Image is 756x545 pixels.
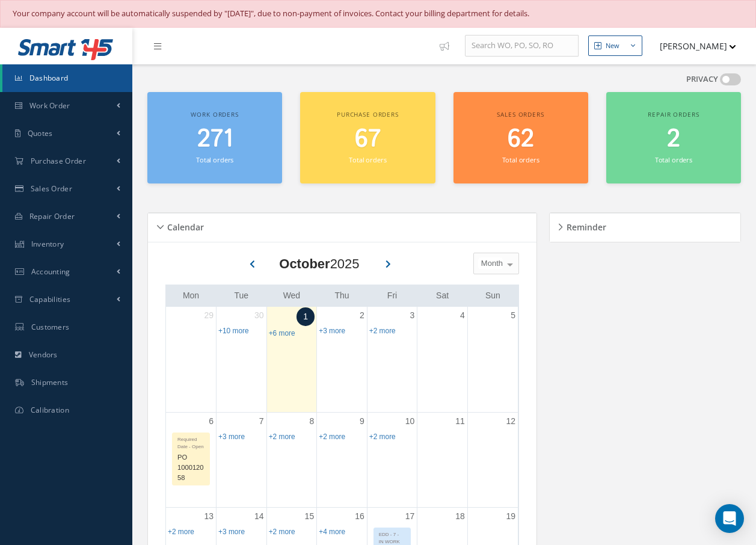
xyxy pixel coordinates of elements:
[218,327,249,335] a: Show 10 more events
[29,349,58,360] span: Vendors
[173,451,209,484] div: PO 100012058
[29,100,70,111] span: Work Order
[337,110,399,119] span: Purchase orders
[453,508,467,525] a: October 18, 2025
[31,183,72,194] span: Sales Order
[317,307,367,413] td: October 2, 2025
[279,256,330,271] b: October
[218,433,245,441] a: Show 3 more events
[349,155,386,164] small: Total orders
[31,239,64,249] span: Inventory
[201,307,216,324] a: September 29, 2025
[606,92,741,184] a: Repair orders 2 Total orders
[266,307,317,413] td: October 1, 2025
[164,218,204,233] h5: Calendar
[417,413,468,508] td: October 11, 2025
[367,413,417,508] td: October 10, 2025
[648,110,699,119] span: Repair orders
[147,92,282,184] a: Work orders 271 Total orders
[31,377,69,387] span: Shipments
[319,433,345,441] a: Show 2 more events
[355,122,381,156] span: 67
[385,288,399,303] a: Friday
[197,122,233,156] span: 271
[232,288,251,303] a: Tuesday
[269,528,295,536] a: Show 2 more events
[403,413,417,430] a: October 10, 2025
[563,218,606,233] h5: Reminder
[307,413,316,430] a: October 8, 2025
[588,35,642,57] button: New
[29,211,75,221] span: Repair Order
[2,64,132,92] a: Dashboard
[357,413,367,430] a: October 9, 2025
[686,73,718,85] label: PRIVACY
[31,156,86,166] span: Purchase Order
[467,413,518,508] td: October 12, 2025
[352,508,367,525] a: October 16, 2025
[300,92,435,184] a: Purchase orders 67 Total orders
[503,413,518,430] a: October 12, 2025
[667,122,680,156] span: 2
[28,128,53,138] span: Quotes
[357,307,367,324] a: October 2, 2025
[453,413,467,430] a: October 11, 2025
[458,307,467,324] a: October 4, 2025
[279,254,359,274] div: 2025
[281,288,303,303] a: Wednesday
[217,413,267,508] td: October 7, 2025
[29,73,69,83] span: Dashboard
[408,307,417,324] a: October 3, 2025
[319,528,345,536] a: Show 4 more events
[715,504,744,533] div: Open Intercom Messenger
[257,413,266,430] a: October 7, 2025
[29,294,71,304] span: Capabilities
[508,122,534,156] span: 62
[453,92,588,184] a: Sales orders 62 Total orders
[180,288,201,303] a: Monday
[166,307,217,413] td: September 29, 2025
[502,155,539,164] small: Total orders
[367,307,417,413] td: October 3, 2025
[417,307,468,413] td: October 4, 2025
[217,307,267,413] td: September 30, 2025
[196,155,233,164] small: Total orders
[269,433,295,441] a: Show 2 more events
[369,327,396,335] a: Show 2 more events
[478,257,503,269] span: Month
[332,288,351,303] a: Thursday
[483,288,503,303] a: Sunday
[266,413,317,508] td: October 8, 2025
[369,433,396,441] a: Show 2 more events
[508,307,518,324] a: October 5, 2025
[648,34,736,58] button: [PERSON_NAME]
[31,405,69,415] span: Calibration
[168,528,194,536] a: Show 2 more events
[606,41,619,51] div: New
[297,307,315,326] a: October 1, 2025
[303,508,317,525] a: October 15, 2025
[218,528,245,536] a: Show 3 more events
[191,110,238,119] span: Work orders
[319,327,345,335] a: Show 3 more events
[403,508,417,525] a: October 17, 2025
[166,413,217,508] td: October 6, 2025
[269,329,295,337] a: Show 6 more events
[434,288,451,303] a: Saturday
[252,508,266,525] a: October 14, 2025
[434,28,465,64] a: Show Tips
[655,155,692,164] small: Total orders
[317,413,367,508] td: October 9, 2025
[173,433,209,451] div: Required Date - Open
[31,266,70,277] span: Accounting
[31,322,70,332] span: Customers
[252,307,266,324] a: September 30, 2025
[465,35,579,57] input: Search WO, PO, SO, RO
[201,508,216,525] a: October 13, 2025
[467,307,518,413] td: October 5, 2025
[206,413,216,430] a: October 6, 2025
[13,8,743,20] div: Your company account will be automatically suspended by "[DATE]", due to non-payment of invoices....
[503,508,518,525] a: October 19, 2025
[497,110,544,119] span: Sales orders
